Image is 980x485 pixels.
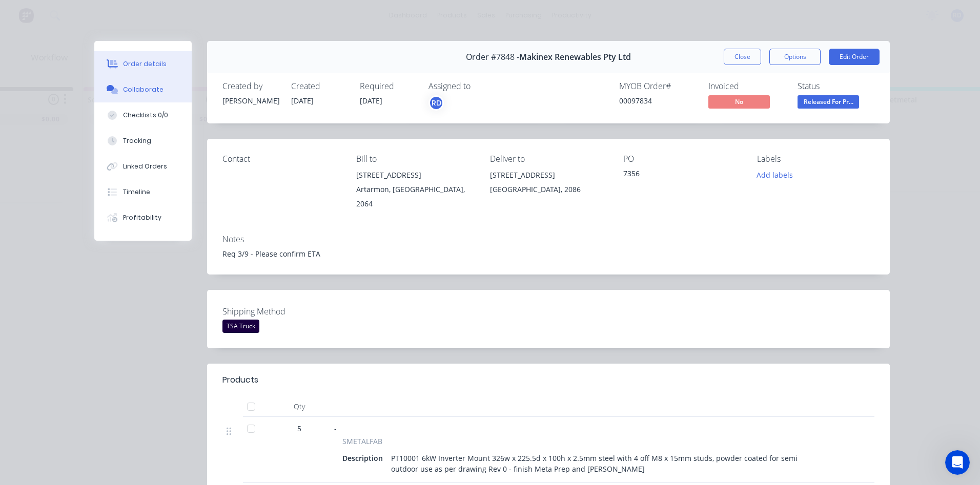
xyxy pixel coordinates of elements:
button: Add labels [751,168,799,182]
span: Makinex Renewables Pty Ltd [519,52,631,62]
span: 5 [297,423,301,434]
span: Released For Pr... [798,95,859,108]
div: TSA Truck [222,320,259,333]
button: Linked Orders [94,154,192,179]
div: Req 3/9 - Please confirm ETA [222,248,874,259]
div: Description [342,451,387,466]
div: Products [222,374,258,386]
div: [GEOGRAPHIC_DATA], 2086 [490,182,607,197]
div: MYOB Order # [619,81,696,91]
button: Edit Order [829,49,880,65]
div: Qty [269,396,330,417]
div: PT10001 6kW Inverter Mount 326w x 225.5d x 100h x 2.5mm steel with 4 off M8 x 15mm studs, powder ... [387,451,830,476]
label: Shipping Method [222,305,351,318]
div: Created by [222,81,279,91]
div: [STREET_ADDRESS][GEOGRAPHIC_DATA], 2086 [490,168,607,201]
div: Status [798,81,874,91]
div: [STREET_ADDRESS]Artarmon, [GEOGRAPHIC_DATA], 2064 [356,168,474,211]
button: Order details [94,51,192,77]
div: Notes [222,235,874,244]
div: Timeline [123,187,150,197]
div: PO [623,154,741,164]
div: [STREET_ADDRESS] [356,168,474,182]
div: Profitability [123,213,161,222]
div: Collaborate [123,85,164,94]
button: Timeline [94,179,192,205]
button: Released For Pr... [798,95,859,111]
div: Checklists 0/0 [123,111,168,120]
span: - [334,424,337,433]
div: Required [360,81,416,91]
button: Close [724,49,761,65]
span: SMETALFAB [342,436,382,447]
div: Tracking [123,136,151,145]
div: Order details [123,59,167,69]
div: Assigned to [428,81,531,91]
button: Tracking [94,128,192,154]
button: RD [428,95,444,111]
div: Contact [222,154,340,164]
button: Collaborate [94,77,192,102]
div: Deliver to [490,154,607,164]
span: No [708,95,770,108]
div: 7356 [623,168,741,182]
button: Options [769,49,821,65]
div: Linked Orders [123,162,167,171]
div: Invoiced [708,81,785,91]
div: Artarmon, [GEOGRAPHIC_DATA], 2064 [356,182,474,211]
div: [PERSON_NAME] [222,95,279,106]
button: Checklists 0/0 [94,102,192,128]
span: [DATE] [360,96,382,106]
span: Order #7848 - [466,52,519,62]
div: [STREET_ADDRESS] [490,168,607,182]
div: Bill to [356,154,474,164]
span: [DATE] [291,96,314,106]
div: 00097834 [619,95,696,106]
div: Labels [757,154,874,164]
div: Created [291,81,348,91]
button: Profitability [94,205,192,230]
iframe: Intercom live chat [945,450,970,475]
